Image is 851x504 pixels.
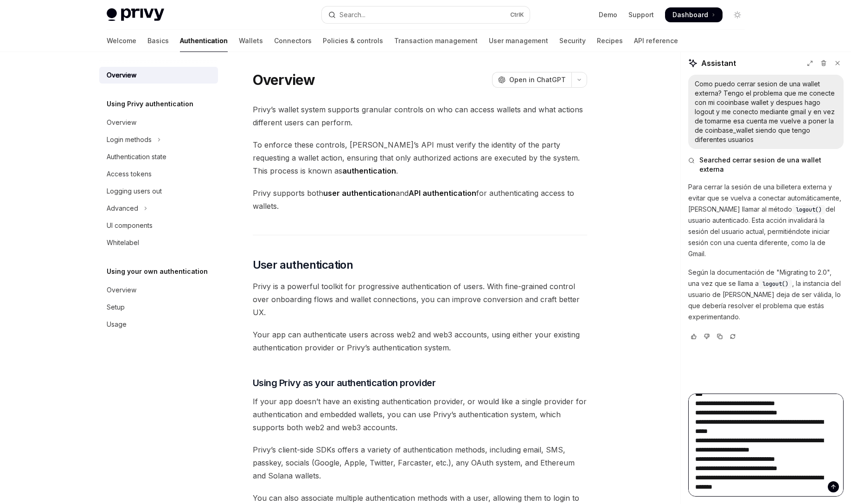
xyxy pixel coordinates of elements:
textarea: Ask a question... [688,394,844,497]
a: Connectors [274,30,312,52]
div: Search... [339,9,365,20]
span: Assistant [701,58,736,69]
button: Reload last chat [727,332,738,341]
a: Usage [99,316,218,333]
span: If your app doesn’t have an existing authentication provider, or would like a single provider for... [253,395,587,434]
button: Open in ChatGPT [492,72,571,88]
h5: Using your own authentication [107,266,208,277]
a: Overview [99,114,218,131]
a: Welcome [107,30,136,52]
a: Support [628,10,654,19]
a: Access tokens [99,166,218,182]
button: Toggle dark mode [730,7,745,22]
a: Setup [99,299,218,316]
div: Setup [107,302,125,313]
strong: authentication [342,166,396,175]
span: logout() [796,206,822,213]
span: Your app can authenticate users across web2 and web3 accounts, using either your existing authent... [253,328,587,354]
a: Whitelabel [99,234,218,251]
button: Send message [828,481,839,492]
button: Searched cerrar sesion de una wallet externa [688,155,844,174]
div: Authentication state [107,151,166,162]
strong: API authentication [409,188,476,198]
span: User authentication [253,258,353,272]
img: light logo [107,8,164,21]
a: API reference [634,30,678,52]
a: Transaction management [394,30,478,52]
a: Authentication [180,30,228,52]
p: Según la documentación de "Migrating to 2.0", una vez que se llama a , la instancia del usuario d... [688,267,844,323]
span: Ctrl K [510,11,524,19]
span: Open in ChatGPT [509,75,566,84]
button: Toggle Login methods section [99,131,218,148]
div: Access tokens [107,168,152,180]
a: Logging users out [99,183,218,200]
a: Wallets [239,30,263,52]
a: Security [559,30,586,52]
div: UI components [107,220,153,231]
div: Overview [107,284,136,296]
a: UI components [99,217,218,234]
div: Overview [107,70,136,81]
button: Toggle Advanced section [99,200,218,217]
a: Dashboard [665,7,723,22]
span: To enforce these controls, [PERSON_NAME]’s API must verify the identity of the party requesting a... [253,138,587,177]
div: Usage [107,319,127,330]
button: Copy chat response [714,332,725,341]
a: User management [489,30,548,52]
div: Como puedo cerrar sesion de una wallet externa? Tengo el problema que me conecte con mi cooinbase... [695,79,837,144]
h5: Using Privy authentication [107,98,193,110]
div: Logging users out [107,186,162,197]
span: Dashboard [672,10,708,19]
h1: Overview [253,71,315,88]
a: Basics [147,30,169,52]
span: logout() [762,280,788,288]
span: Privy’s client-side SDKs offers a variety of authentication methods, including email, SMS, passke... [253,443,587,482]
button: Vote that response was good [688,332,699,341]
span: Privy is a powerful toolkit for progressive authentication of users. With fine-grained control ov... [253,280,587,319]
button: Vote that response was not good [701,332,712,341]
a: Recipes [597,30,623,52]
a: Demo [599,10,617,19]
strong: user authentication [323,188,396,198]
div: Login methods [107,134,152,145]
a: Policies & controls [323,30,383,52]
button: Open search [322,6,530,23]
div: Advanced [107,203,138,214]
span: Privy supports both and for authenticating access to wallets. [253,187,587,213]
span: Privy’s wallet system supports granular controls on who can access wallets and what actions diffe... [253,103,587,129]
a: Overview [99,67,218,84]
span: Searched cerrar sesion de una wallet externa [699,155,844,174]
div: Whitelabel [107,237,139,248]
span: Using Privy as your authentication provider [253,376,436,389]
p: Para cerrar la sesión de una billetera externa y evitar que se vuelva a conectar automáticamente,... [688,181,844,259]
a: Authentication state [99,149,218,165]
div: Overview [107,117,136,128]
a: Overview [99,282,218,298]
